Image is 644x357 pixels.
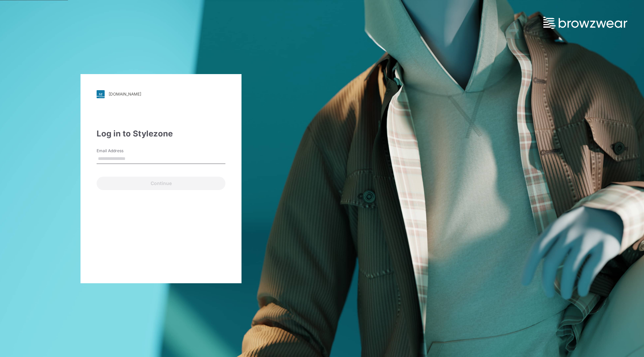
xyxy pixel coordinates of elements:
a: [DOMAIN_NAME] [97,90,225,98]
label: Email Address [97,148,144,154]
img: svg+xml;base64,PHN2ZyB3aWR0aD0iMjgiIGhlaWdodD0iMjgiIHZpZXdCb3g9IjAgMCAyOCAyOCIgZmlsbD0ibm9uZSIgeG... [97,90,105,98]
div: [DOMAIN_NAME] [109,92,141,97]
div: Log in to Stylezone [97,128,225,140]
img: browzwear-logo.73288ffb.svg [543,17,627,29]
